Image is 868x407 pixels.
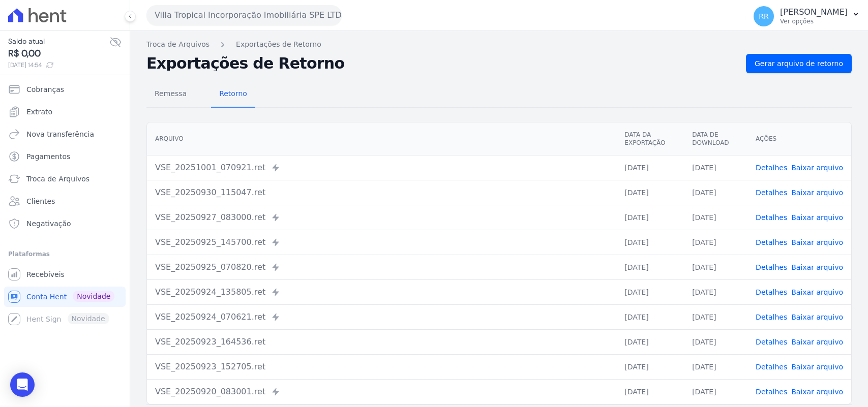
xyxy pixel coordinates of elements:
[684,379,747,404] td: [DATE]
[684,354,747,379] td: [DATE]
[8,36,109,47] span: Saldo atual
[684,230,747,255] td: [DATE]
[616,279,684,304] td: [DATE]
[4,124,126,144] a: Nova transferência
[155,211,608,224] div: VSE_20250927_083000.ret
[26,129,94,139] span: Nova transferência
[756,263,787,271] a: Detalhes
[684,205,747,230] td: [DATE]
[684,155,747,180] td: [DATE]
[155,162,608,174] div: VSE_20251001_070921.ret
[684,279,747,304] td: [DATE]
[146,56,738,71] h2: Exportações de Retorno
[791,238,843,246] a: Baixar arquivo
[26,269,65,279] span: Recebíveis
[4,213,126,234] a: Negativação
[791,189,843,197] a: Baixar arquivo
[26,107,52,117] span: Extrato
[684,329,747,354] td: [DATE]
[616,379,684,404] td: [DATE]
[146,39,852,50] nav: Breadcrumb
[155,336,608,348] div: VSE_20250923_164536.ret
[616,354,684,379] td: [DATE]
[791,388,843,396] a: Baixar arquivo
[616,155,684,180] td: [DATE]
[8,248,122,260] div: Plataformas
[759,13,768,20] span: RR
[73,291,114,302] span: Novidade
[746,54,852,73] a: Gerar arquivo de retorno
[684,180,747,205] td: [DATE]
[148,83,193,104] span: Remessa
[4,102,126,122] a: Extrato
[4,287,126,307] a: Conta Hent Novidade
[4,169,126,189] a: Troca de Arquivos
[756,189,787,197] a: Detalhes
[791,213,843,222] a: Baixar arquivo
[26,84,64,95] span: Cobranças
[616,122,684,155] th: Data da Exportação
[791,363,843,371] a: Baixar arquivo
[791,263,843,271] a: Baixar arquivo
[155,386,608,398] div: VSE_20250920_083001.ret
[684,255,747,279] td: [DATE]
[756,238,787,246] a: Detalhes
[4,191,126,211] a: Clientes
[756,164,787,172] a: Detalhes
[147,122,616,155] th: Arquivo
[155,236,608,248] div: VSE_20250925_145700.ret
[616,230,684,255] td: [DATE]
[8,60,109,70] span: [DATE] 14:54
[146,5,342,25] button: Villa Tropical Incorporação Imobiliária SPE LTDA
[747,122,851,155] th: Ações
[780,7,848,17] p: [PERSON_NAME]
[616,304,684,329] td: [DATE]
[684,122,747,155] th: Data de Download
[756,388,787,396] a: Detalhes
[791,338,843,346] a: Baixar arquivo
[791,164,843,172] a: Baixar arquivo
[26,196,55,206] span: Clientes
[155,286,608,298] div: VSE_20250924_135805.ret
[26,218,71,229] span: Negativação
[616,205,684,230] td: [DATE]
[616,329,684,354] td: [DATE]
[4,79,126,100] a: Cobranças
[791,313,843,321] a: Baixar arquivo
[146,39,209,50] a: Troca de Arquivos
[8,47,109,60] span: R$ 0,00
[8,79,122,329] nav: Sidebar
[616,255,684,279] td: [DATE]
[26,151,70,162] span: Pagamentos
[756,363,787,371] a: Detalhes
[756,213,787,222] a: Detalhes
[756,313,787,321] a: Detalhes
[155,261,608,273] div: VSE_20250925_070820.ret
[146,81,195,108] a: Remessa
[10,372,35,397] div: Open Intercom Messenger
[4,264,126,285] a: Recebíveis
[211,81,255,108] a: Retorno
[684,304,747,329] td: [DATE]
[26,292,67,302] span: Conta Hent
[26,174,89,184] span: Troca de Arquivos
[236,39,321,50] a: Exportações de Retorno
[791,288,843,296] a: Baixar arquivo
[616,180,684,205] td: [DATE]
[780,17,848,25] p: Ver opções
[155,311,608,323] div: VSE_20250924_070621.ret
[756,288,787,296] a: Detalhes
[745,2,868,30] button: RR [PERSON_NAME] Ver opções
[213,83,253,104] span: Retorno
[756,338,787,346] a: Detalhes
[755,58,843,69] span: Gerar arquivo de retorno
[155,361,608,373] div: VSE_20250923_152705.ret
[4,146,126,167] a: Pagamentos
[155,186,608,199] div: VSE_20250930_115047.ret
